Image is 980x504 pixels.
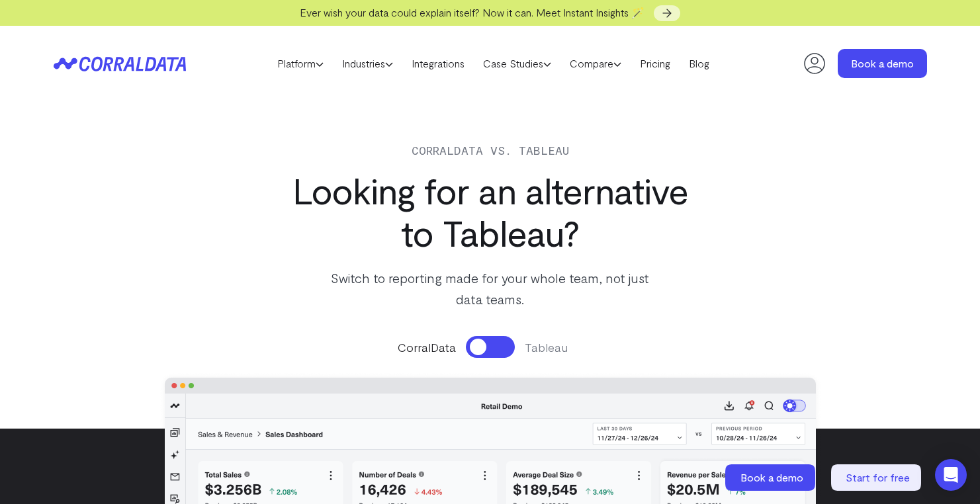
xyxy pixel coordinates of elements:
[402,54,474,73] a: Integrations
[831,464,924,491] a: Start for free
[268,54,333,73] a: Platform
[838,49,927,78] a: Book a demo
[300,6,645,19] span: Ever wish your data could explain itself? Now it can. Meet Instant Insights 🪄
[377,339,456,356] span: CorralData
[276,141,705,159] p: Corraldata vs. Tableau
[680,54,719,73] a: Blog
[276,169,705,254] h1: Looking for an alternative to Tableau?
[560,54,631,73] a: Compare
[474,54,560,73] a: Case Studies
[631,54,680,73] a: Pricing
[740,471,803,483] span: Book a demo
[935,459,967,491] div: Open Intercom Messenger
[846,471,910,483] span: Start for free
[333,54,402,73] a: Industries
[322,267,658,310] p: Switch to reporting made for your whole team, not just data teams.
[725,464,818,491] a: Book a demo
[525,339,604,356] span: Tableau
